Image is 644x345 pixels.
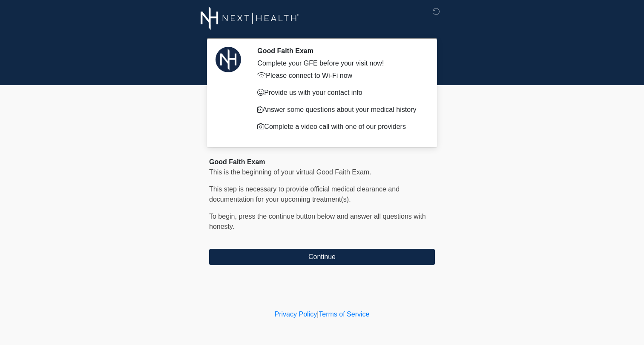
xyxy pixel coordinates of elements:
a: Privacy Policy [275,311,317,318]
a: Terms of Service [319,311,369,318]
span: To begin, ﻿﻿﻿﻿﻿﻿press the continue button below and answer all questions with honesty. [209,213,426,230]
span: This step is necessary to provide official medical clearance and documentation for your upcoming ... [209,185,400,203]
h2: Good Faith Exam [257,47,422,55]
div: Complete your GFE before your visit now! [257,58,422,68]
p: Please connect to Wi-Fi now [257,71,422,81]
a: | [317,311,319,318]
span: This is the beginning of your virtual Good Faith Exam. [209,168,371,176]
div: Good Faith Exam [209,157,435,167]
button: Continue [209,249,435,265]
p: Complete a video call with one of our providers [257,122,422,132]
img: Agent Avatar [216,47,241,72]
p: Provide us with your contact info [257,88,422,98]
p: Answer some questions about your medical history [257,105,422,115]
img: Next-Health Logo [201,6,299,30]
